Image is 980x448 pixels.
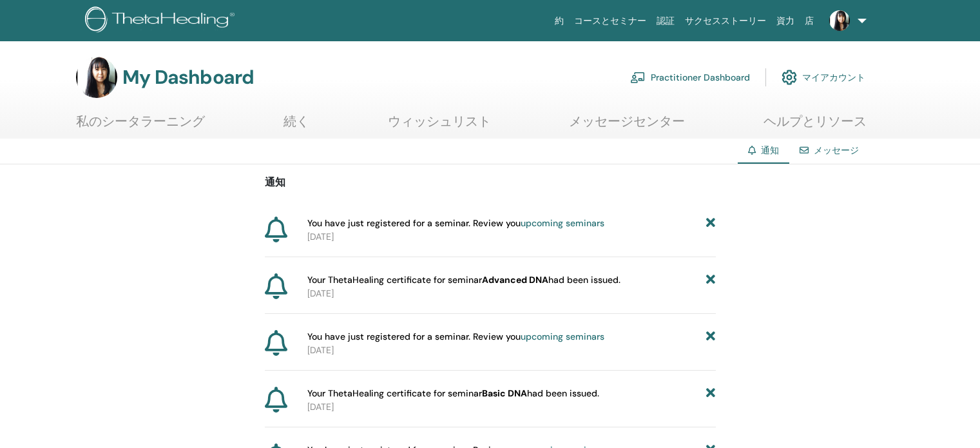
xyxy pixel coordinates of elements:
a: メッセージ [814,144,859,156]
p: [DATE] [307,287,716,300]
img: default.jpg [829,10,850,31]
img: logo.png [85,6,239,35]
a: ヘルプとリソース [764,113,867,139]
a: 約 [550,9,569,33]
a: 店 [800,9,819,33]
img: default.jpg [76,57,117,98]
span: 通知 [761,144,779,156]
b: Advanced DNA [482,274,548,286]
p: [DATE] [307,230,716,244]
a: マイアカウント [782,63,865,92]
span: You have just registered for a seminar. Review you [307,330,604,344]
span: Your ThetaHealing certificate for seminar had been issued. [307,387,599,400]
a: 続く [283,113,309,139]
a: ウィッシュリスト [388,113,491,139]
span: Your ThetaHealing certificate for seminar had been issued. [307,273,620,287]
a: Practitioner Dashboard [630,63,750,92]
span: You have just registered for a seminar. Review you [307,217,604,230]
h3: My Dashboard [122,66,254,89]
p: [DATE] [307,400,716,414]
a: upcoming seminars [521,217,604,229]
a: 資力 [771,9,800,33]
b: Basic DNA [482,387,527,399]
a: 認証 [651,9,680,33]
a: メッセージセンター [569,113,685,139]
img: cog.svg [782,66,797,88]
a: コースとセミナー [569,9,651,33]
img: chalkboard-teacher.svg [630,72,646,83]
a: upcoming seminars [521,331,604,342]
p: [DATE] [307,344,716,357]
a: 私のシータラーニング [76,113,205,139]
p: 通知 [265,175,716,190]
a: サクセスストーリー [680,9,771,33]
